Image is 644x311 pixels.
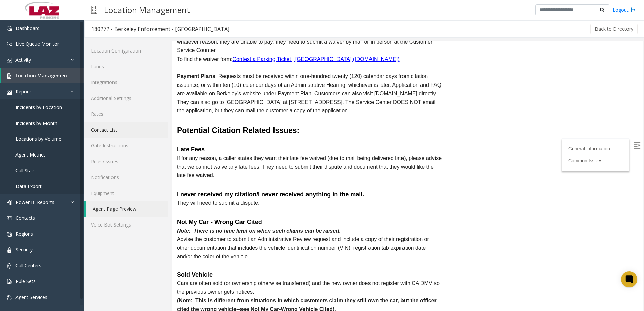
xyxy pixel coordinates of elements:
img: 'icon' [7,42,12,47]
img: 'icon' [7,247,12,253]
span: Advise the customer to submit an Administrative Review request and include a copy of their regist... [5,195,257,218]
span: Regions [15,231,33,237]
span: Incidents by Location [15,104,62,110]
a: Agent Page Preview [86,201,168,217]
span: Live Queue Monitor [15,41,59,47]
img: pageIcon [91,2,97,18]
font: Sold Vehicle [5,230,41,237]
a: Location Management [1,68,84,83]
a: Equipment [84,185,168,201]
img: 'icon' [7,295,12,300]
img: 'icon' [7,73,12,79]
img: 'icon' [7,58,12,63]
img: 'icon' [7,232,12,237]
span: Call Centers [15,262,41,269]
a: Location Configuration [84,43,168,59]
button: Back to Directory [590,24,638,34]
span: Payment Plans [5,32,43,38]
a: Notifications [84,169,168,185]
span: (Note: This is different from situations in which customers claim they still own the car, but the... [5,256,265,271]
img: Open/Close Sidebar Menu [462,101,469,108]
img: 'icon' [7,263,12,269]
span: Agent Services [15,294,47,300]
a: General Information [396,105,438,110]
font: Not My Car - Wrong Car Cited [5,178,90,184]
span: Activity [15,57,31,63]
img: 'icon' [7,89,12,95]
span: Call Stats [15,167,36,174]
span: Data Export [15,183,42,189]
span: Contacts [15,215,35,221]
a: Contact List [84,122,168,138]
img: 'icon' [7,200,12,205]
h3: Location Management [101,2,193,18]
font: I never received my citation/I never received anything in the mail. [5,150,192,157]
div: 180272 - Berkeley Enforcement - [GEOGRAPHIC_DATA] [91,25,229,33]
span: Reports [15,88,33,95]
span: They will need to submit a dispute. [5,159,88,165]
a: Gate Instructions [84,138,168,153]
span: Cars are often sold (or ownership otherwise transferred) and the new owner does not register with... [5,239,268,254]
span: Agent Metrics [15,151,46,158]
span: Note: There is no time limit on when such claims can be raised. [5,187,169,193]
span: Rule Sets [15,278,36,284]
a: Rates [84,106,168,122]
span: Dashboard [15,25,40,31]
a: Lanes [84,59,168,74]
a: Contest a Parking Ticket | [GEOGRAPHIC_DATA] ([DOMAIN_NAME]) [61,15,228,21]
a: Common Issues [396,117,430,122]
img: logout [630,6,636,13]
img: 'icon' [7,216,12,221]
img: 'icon' [7,26,12,31]
a: Rules/Issues [84,153,168,169]
img: 'icon' [7,279,12,284]
span: Power BI Reports [15,199,54,205]
a: Voice Bot Settings [84,217,168,233]
a: Logout [613,6,636,13]
span: Location Management [15,72,69,79]
span: If for any reason, a caller states they want their late fee waived (due to mail being delivered l... [5,114,270,137]
span: Incidents by Month [15,120,57,126]
span: Locations by Volume [15,136,61,142]
font: Late Fees [5,105,33,112]
u: Potential Citation Related Issues: [5,85,128,94]
span: : Requests must be received within one-hundred twenty (120) calendar days from citation issuance,... [5,32,269,72]
a: Integrations [84,74,168,90]
span: Security [15,246,33,253]
span: To find the waiver form: [5,15,61,21]
a: Additional Settings [84,90,168,106]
